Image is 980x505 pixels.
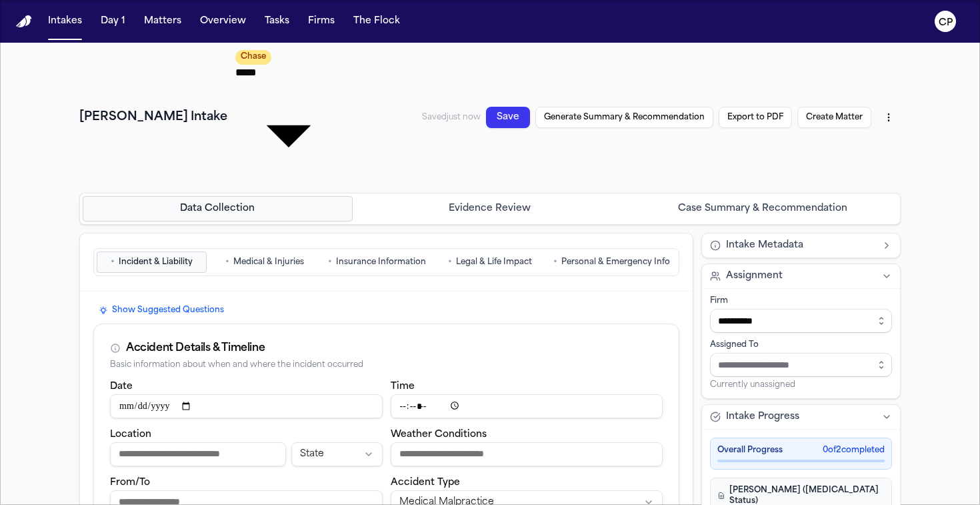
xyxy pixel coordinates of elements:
[209,251,319,273] button: Go to Medical & Injuries
[235,48,342,187] div: Update intake status
[110,442,286,466] input: Incident location
[391,430,487,440] label: Weather Conditions
[710,340,892,350] div: Assigned To
[303,9,340,33] button: Firms
[448,256,452,269] span: •
[79,108,227,127] h1: [PERSON_NAME] Intake
[435,251,545,273] button: Go to Legal & Life Impact
[422,113,481,121] span: Saved just now
[877,105,901,129] button: More actions
[456,257,532,268] span: Legal & Life Impact
[95,9,131,33] button: Day 1
[710,309,892,333] input: Select firm
[119,257,193,268] span: Incident & Liability
[291,442,382,466] button: Incident state
[547,251,676,273] button: Go to Personal & Emergency Info
[797,107,871,128] button: Create Matter
[110,382,133,392] label: Date
[225,256,229,269] span: •
[717,445,783,456] span: Overall Progress
[702,233,900,258] button: Intake Metadata
[726,239,803,252] span: Intake Metadata
[535,107,713,128] button: Generate Summary & Recommendation
[553,256,557,269] span: •
[702,264,900,288] button: Assignment
[139,9,187,33] button: Matters
[322,251,432,273] button: Go to Insurance Information
[195,9,251,33] button: Overview
[97,251,207,273] button: Go to Incident & Liability
[348,9,405,33] button: The Flock
[259,9,295,33] button: Tasks
[83,196,897,221] nav: Intake steps
[710,296,892,306] div: Firm
[126,340,265,356] div: Accident Details & Timeline
[710,353,892,377] input: Assign to staff member
[111,256,115,269] span: •
[823,445,885,456] span: 0 of 2 completed
[235,50,271,65] span: Chase
[110,360,663,370] div: Basic information about when and where the incident occurred
[710,380,795,390] span: Currently unassigned
[16,15,32,28] img: Finch Logo
[43,9,87,33] button: Intakes
[726,410,799,424] span: Intake Progress
[110,478,150,488] label: From/To
[702,405,900,429] button: Intake Progress
[355,196,625,221] button: Go to Evidence Review step
[486,107,530,128] button: Save
[110,394,383,418] input: Incident date
[391,394,663,418] input: Incident time
[561,257,670,268] span: Personal & Emergency Info
[627,196,897,221] button: Go to Case Summary & Recommendation step
[391,478,460,488] label: Accident Type
[336,257,426,268] span: Insurance Information
[391,442,663,466] input: Weather conditions
[719,107,792,128] button: Export to PDF
[726,270,783,283] span: Assignment
[391,382,415,392] label: Time
[110,430,151,440] label: Location
[93,302,229,318] button: Show Suggested Questions
[83,196,353,221] button: Go to Data Collection step
[16,15,32,28] a: Home
[328,256,332,269] span: •
[233,257,304,268] span: Medical & Injuries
